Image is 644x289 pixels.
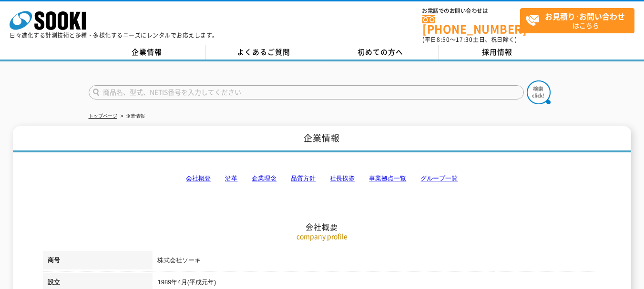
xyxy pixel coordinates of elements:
span: 初めての方へ [358,47,403,57]
a: グループ一覧 [420,175,458,182]
a: [PHONE_NUMBER] [422,15,520,34]
a: 社長挨拶 [330,175,355,182]
span: 17:30 [456,35,473,44]
a: 沿革 [225,175,237,182]
a: 企業理念 [252,175,276,182]
p: 日々進化する計測技術と多種・多様化するニーズにレンタルでお応えします。 [10,32,218,38]
input: 商品名、型式、NETIS番号を入力してください [89,85,524,100]
a: よくあるご質問 [205,45,322,60]
span: (平日 ～ 土日、祝日除く) [422,35,517,44]
span: 8:50 [437,35,450,44]
th: 商号 [43,251,153,273]
a: 採用情報 [439,45,556,60]
h2: 会社概要 [43,127,601,232]
a: お見積り･お問い合わせはこちら [520,8,634,33]
a: 初めての方へ [322,45,439,60]
h1: 企業情報 [13,126,631,152]
a: 事業拠点一覧 [369,175,406,182]
span: お電話でのお問い合わせは [422,8,520,14]
a: 会社概要 [186,175,211,182]
td: 株式会社ソーキ [153,251,601,273]
p: company profile [43,231,601,241]
a: トップページ [89,113,117,119]
img: btn_search.png [527,80,551,104]
a: 品質方針 [291,175,316,182]
a: 企業情報 [89,45,205,60]
span: はこちら [525,9,634,32]
strong: お見積り･お問い合わせ [545,10,625,22]
li: 企業情報 [119,111,145,121]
